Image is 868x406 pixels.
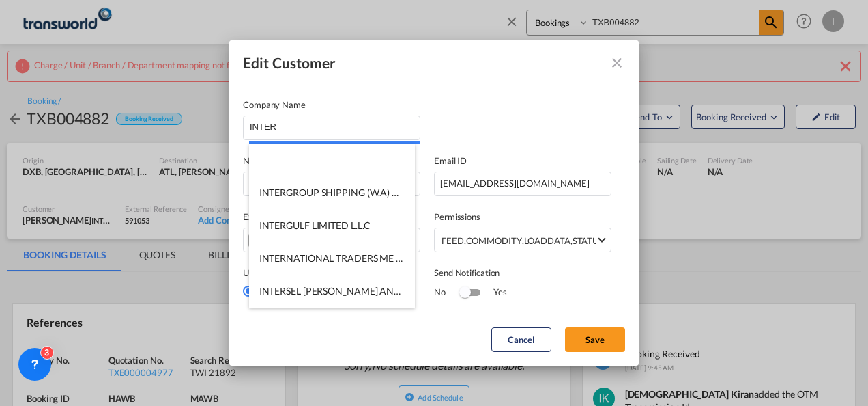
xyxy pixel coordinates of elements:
button: Cancel [491,327,551,352]
md-switch: Switch 1 [459,283,480,303]
md-radio-button: Activate [243,284,296,299]
input: Company [250,116,420,137]
span: COMMODITY [466,235,522,246]
span: STATUS [573,235,603,246]
span: Edit [243,54,269,71]
span: INTERSEL DOWDING AND MILLS FZCO [259,285,506,297]
span: Customer [272,54,336,71]
div: User Status [243,266,420,280]
span: Expiry Date [243,211,289,222]
span: FEED [442,235,464,246]
div: No [434,285,459,299]
button: icon-close [603,49,631,77]
input: Email [434,172,611,196]
span: Name [243,155,267,166]
span: INTERGULF LIMITED L.L.C [259,219,371,231]
span: INTERNATIONAL TRADERS ME LTD [259,252,413,264]
md-dialog: Edit Customer Company ... [229,40,639,365]
span: Company Name [243,99,306,110]
button: Save [565,327,625,352]
span: , , , , , , , , [442,234,596,247]
md-icon: icon-close [609,55,625,71]
div: Yes [480,285,507,299]
span: Permissions [434,211,480,222]
span: Email ID [434,155,467,166]
span: LOADDATA [524,235,570,246]
md-select: Select Permission: FEED, COMMODITY, LOADDATA, STATUS, DOCUMENTS, CONTAINERS, TRACKING, SCHEDULE, ... [434,228,611,252]
div: Send Notification [434,266,611,280]
input: Name [243,172,420,196]
span: INTERGROUP SHIPPING (W.A) PTY LTD [259,187,429,198]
